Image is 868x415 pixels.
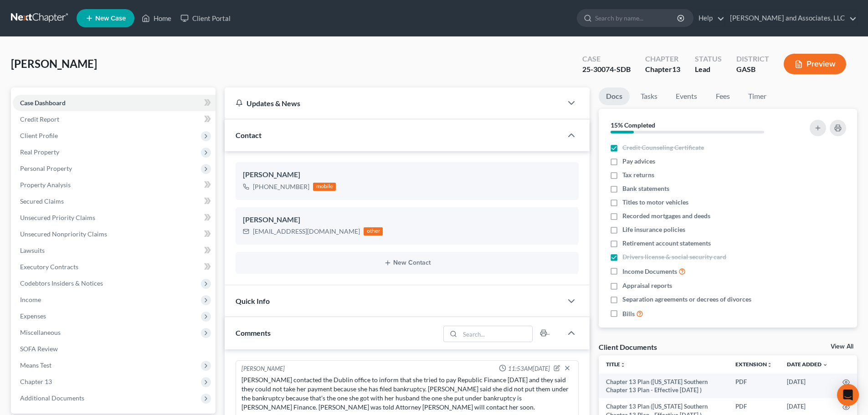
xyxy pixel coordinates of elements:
[253,182,309,191] div: [PHONE_NUMBER]
[13,210,216,226] a: Unsecured Priority Claims
[13,111,216,128] a: Credit Report
[20,263,78,271] span: Executory Contracts
[837,384,859,406] div: Open Intercom Messenger
[236,98,551,108] div: Updates & News
[736,64,769,75] div: GASB
[13,242,216,259] a: Lawsuits
[13,259,216,275] a: Executory Contracts
[599,374,728,399] td: Chapter 13 Plan ([US_STATE] Southern Chapter 13 Plan - Effective [DATE] )
[236,297,270,305] span: Quick Info
[672,65,680,73] span: 13
[622,170,654,179] span: Tax returns
[784,54,846,74] button: Preview
[20,148,59,156] span: Real Property
[13,193,216,210] a: Secured Claims
[694,10,724,26] a: Help
[599,342,657,352] div: Client Documents
[611,121,655,129] strong: 15% Completed
[20,164,72,172] span: Personal Property
[725,10,857,26] a: [PERSON_NAME] and Associates, LLC
[741,87,774,105] a: Timer
[176,10,235,26] a: Client Portal
[20,230,107,238] span: Unsecured Nonpriority Claims
[822,362,828,368] i: expand_more
[622,198,688,207] span: Titles to motor vehicles
[622,295,751,304] span: Separation agreements or decrees of divorces
[622,239,711,248] span: Retirement account statements
[13,177,216,193] a: Property Analysis
[668,87,704,105] a: Events
[780,374,835,399] td: [DATE]
[13,95,216,111] a: Case Dashboard
[622,211,710,220] span: Recorded mortgages and deeds
[11,57,97,70] span: [PERSON_NAME]
[364,227,383,236] div: other
[20,132,58,139] span: Client Profile
[236,131,262,139] span: Contact
[622,252,726,261] span: Drivers license & social security card
[736,54,769,64] div: District
[767,362,772,368] i: unfold_more
[787,361,828,368] a: Date Added expand_more
[20,214,95,221] span: Unsecured Priority Claims
[20,99,66,107] span: Case Dashboard
[622,309,635,318] span: Bills
[595,10,678,26] input: Search by name...
[508,364,550,373] span: 11:53AM[DATE]
[582,54,631,64] div: Case
[13,341,216,357] a: SOFA Review
[253,227,360,236] div: [EMAIL_ADDRESS][DOMAIN_NAME]
[622,143,704,152] span: Credit Counseling Certificate
[622,225,685,234] span: Life insurance policies
[622,157,655,166] span: Pay advices
[622,267,677,276] span: Income Documents
[20,279,103,287] span: Codebtors Insiders & Notices
[606,361,626,368] a: Titleunfold_more
[20,378,52,385] span: Chapter 13
[620,362,626,368] i: unfold_more
[20,394,84,402] span: Additional Documents
[622,184,669,193] span: Bank statements
[645,54,680,64] div: Chapter
[20,361,51,369] span: Means Test
[243,215,571,225] div: [PERSON_NAME]
[582,64,631,75] div: 25-30074-SDB
[735,361,772,368] a: Extensionunfold_more
[241,375,573,412] div: [PERSON_NAME] contacted the Dublin office to inform that she tried to pay Republic Finance [DATE]...
[645,64,680,75] div: Chapter
[599,87,630,105] a: Docs
[831,343,853,350] a: View All
[236,328,271,337] span: Comments
[460,326,533,342] input: Search...
[20,181,71,189] span: Property Analysis
[20,197,64,205] span: Secured Claims
[20,312,46,320] span: Expenses
[728,374,780,399] td: PDF
[95,15,126,22] span: New Case
[633,87,665,105] a: Tasks
[137,10,176,26] a: Home
[20,296,41,303] span: Income
[708,87,737,105] a: Fees
[313,183,336,191] div: mobile
[13,226,216,242] a: Unsecured Nonpriority Claims
[622,281,672,290] span: Appraisal reports
[243,169,571,180] div: [PERSON_NAME]
[241,364,285,374] div: [PERSON_NAME]
[20,246,45,254] span: Lawsuits
[20,345,58,353] span: SOFA Review
[20,328,61,336] span: Miscellaneous
[695,64,722,75] div: Lead
[20,115,59,123] span: Credit Report
[695,54,722,64] div: Status
[243,259,571,266] button: New Contact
